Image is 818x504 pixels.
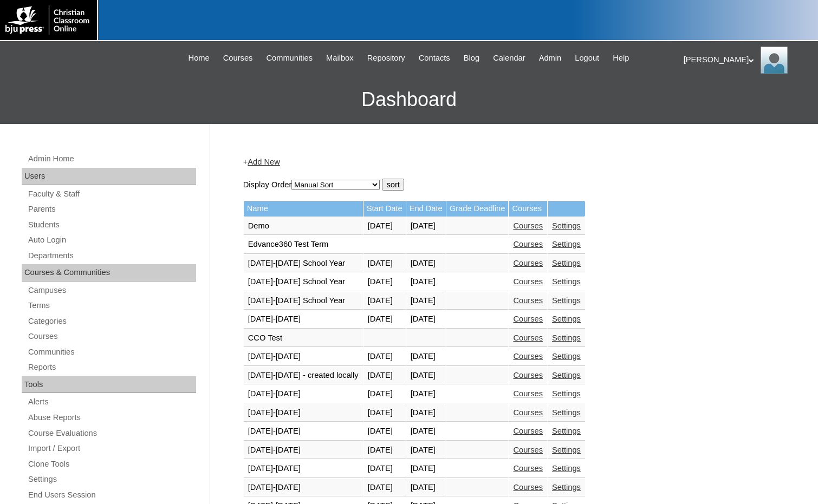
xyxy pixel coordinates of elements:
span: Logout [575,52,599,64]
span: Repository [367,52,405,64]
td: [DATE] [406,385,446,403]
a: Calendar [488,52,530,64]
a: Courses [513,296,543,305]
td: CCO Test [244,329,363,348]
a: Courses [513,352,543,361]
a: Contacts [413,52,456,64]
a: Settings [552,371,581,379]
td: Courses [509,201,547,217]
a: Categories [27,315,196,328]
a: Courses [513,408,543,417]
a: Settings [552,389,581,398]
td: [DATE] [363,310,406,329]
a: Logout [569,52,605,64]
a: Courses [513,333,543,342]
span: Courses [223,52,253,64]
td: [DATE]-[DATE] [244,385,363,403]
span: Home [189,52,210,64]
td: [DATE] [406,217,446,235]
a: Import / Export [27,442,196,455]
a: Blog [458,52,485,64]
a: Settings [552,352,581,361]
a: Help [607,52,634,64]
a: End Users Session [27,488,196,502]
div: Tools [22,376,196,394]
span: Contacts [419,52,450,64]
span: Help [613,52,629,64]
td: Grade Deadline [446,201,509,217]
td: [DATE] [363,460,406,478]
a: Faculty & Staff [27,187,196,201]
td: [DATE] [363,441,406,460]
a: Departments [27,249,196,263]
a: Courses [513,483,543,492]
td: [DATE] [363,422,406,441]
a: Reports [27,361,196,374]
a: Settings [27,473,196,486]
img: Melanie Sevilla [761,47,788,74]
form: Display Order [243,179,780,191]
td: [DATE]-[DATE] [244,422,363,441]
td: [DATE] [406,310,446,329]
a: Admin Home [27,152,196,166]
a: Settings [552,221,581,230]
input: sort [382,179,404,191]
a: Admin [534,52,567,64]
td: [DATE]-[DATE] School Year [244,254,363,273]
a: Courses [513,464,543,473]
td: [DATE] [363,348,406,366]
span: Calendar [493,52,525,64]
a: Course Evaluations [27,427,196,440]
a: Communities [261,52,318,64]
a: Abuse Reports [27,411,196,424]
span: Admin [539,52,562,64]
a: Clone Tools [27,457,196,471]
a: Courses [513,259,543,267]
td: [DATE]-[DATE] [244,460,363,478]
a: Courses [513,315,543,323]
a: Campuses [27,284,196,297]
td: [DATE] [363,292,406,310]
div: Courses & Communities [22,264,196,282]
td: End Date [406,201,446,217]
a: Courses [513,240,543,248]
td: [DATE] [406,292,446,310]
a: Home [183,52,215,64]
td: [DATE] [406,441,446,460]
td: [DATE] [363,366,406,385]
a: Settings [552,427,581,435]
a: Settings [552,483,581,492]
a: Settings [552,446,581,454]
td: [DATE] [406,366,446,385]
a: Courses [27,330,196,343]
div: [PERSON_NAME] [684,47,807,74]
a: Settings [552,315,581,323]
img: logo-white.png [5,5,92,35]
td: [DATE] [406,460,446,478]
span: Blog [464,52,479,64]
div: Users [22,168,196,185]
td: [DATE] [363,254,406,273]
td: [DATE] [363,385,406,403]
td: [DATE] [406,479,446,497]
a: Settings [552,277,581,286]
a: Alerts [27,395,196,409]
a: Settings [552,333,581,342]
td: [DATE] [406,254,446,273]
td: [DATE] [406,348,446,366]
td: [DATE] [363,273,406,291]
td: [DATE]-[DATE] [244,441,363,460]
td: [DATE] [406,422,446,441]
td: [DATE] [406,404,446,422]
div: + [243,156,780,168]
a: Courses [513,427,543,435]
td: [DATE] [406,273,446,291]
a: Courses [513,277,543,286]
a: Courses [513,446,543,454]
a: Mailbox [321,52,359,64]
td: [DATE] [363,479,406,497]
td: [DATE]-[DATE] School Year [244,273,363,291]
td: [DATE]-[DATE] [244,348,363,366]
a: Courses [218,52,258,64]
a: Add New [248,158,280,166]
